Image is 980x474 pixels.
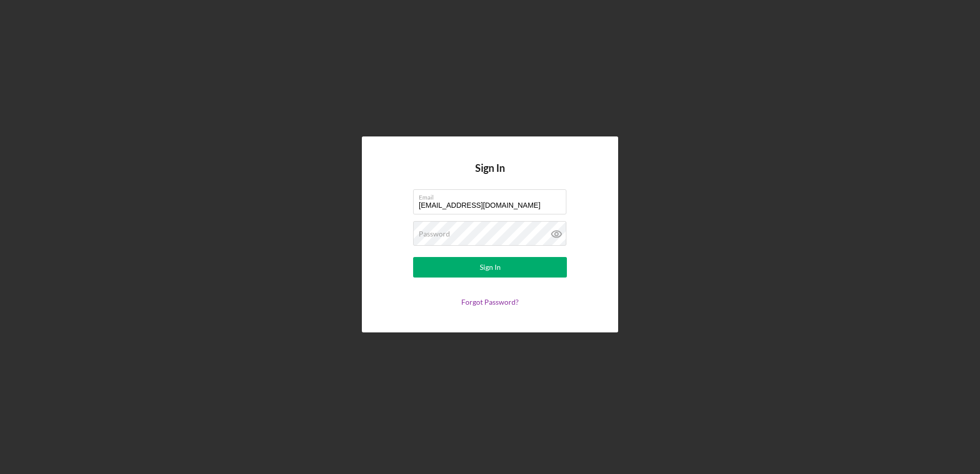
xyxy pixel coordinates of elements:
[480,257,501,278] div: Sign In
[419,230,450,238] label: Password
[413,257,567,278] button: Sign In
[475,162,505,189] h4: Sign In
[461,298,519,306] a: Forgot Password?
[419,190,566,201] label: Email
